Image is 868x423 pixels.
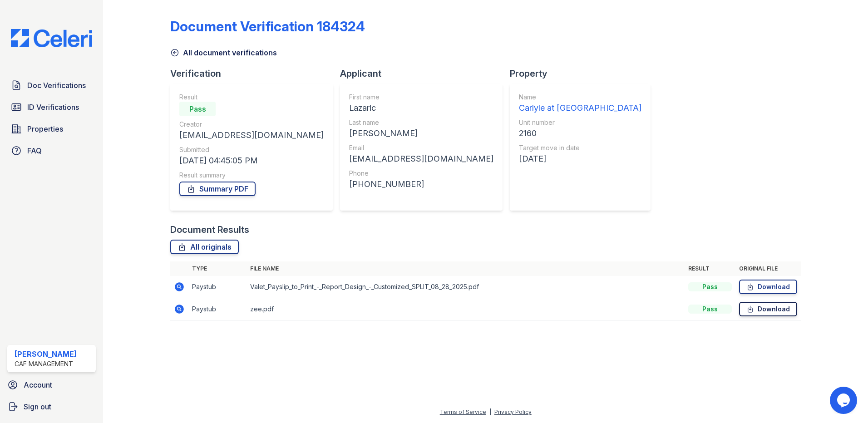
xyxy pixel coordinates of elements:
[170,223,249,236] div: Document Results
[247,261,685,276] th: File name
[349,127,493,140] div: [PERSON_NAME]
[349,178,493,191] div: [PHONE_NUMBER]
[519,143,641,152] div: Target move in date
[4,376,99,394] a: Account
[688,305,732,314] div: Pass
[179,171,324,180] div: Result summary
[519,152,641,165] div: [DATE]
[494,408,532,415] a: Privacy Policy
[247,276,685,298] td: Valet_Payslip_to_Print_-_Report_Design_-_Customized_SPLIT_08_28_2025.pdf
[15,359,77,369] div: CAF Management
[340,67,510,80] div: Applicant
[830,387,859,414] iframe: chat widget
[519,102,641,114] div: Carlyle at [GEOGRAPHIC_DATA]
[188,276,247,298] td: Paystub
[349,102,493,114] div: Lazaric
[15,349,77,359] div: [PERSON_NAME]
[4,29,99,47] img: CE_Logo_Blue-a8612792a0a2168367f1c8372b55b34899dd931a85d93a1a3d3e32e68fde9ad4.png
[349,152,493,165] div: [EMAIL_ADDRESS][DOMAIN_NAME]
[170,47,277,58] a: All document verifications
[489,408,491,415] div: |
[179,145,324,154] div: Submitted
[27,145,42,156] span: FAQ
[170,18,365,34] div: Document Verification 184324
[349,93,493,102] div: First name
[179,129,324,142] div: [EMAIL_ADDRESS][DOMAIN_NAME]
[735,261,801,276] th: Original file
[247,298,685,320] td: zee.pdf
[179,102,216,116] div: Pass
[685,261,735,276] th: Result
[170,67,340,80] div: Verification
[24,401,51,412] span: Sign out
[7,98,96,116] a: ID Verifications
[188,261,247,276] th: Type
[188,298,247,320] td: Paystub
[688,282,732,291] div: Pass
[7,76,96,94] a: Doc Verifications
[349,169,493,178] div: Phone
[179,120,324,129] div: Creator
[519,93,641,114] a: Name Carlyle at [GEOGRAPHIC_DATA]
[179,93,324,102] div: Result
[170,240,239,254] a: All originals
[4,398,99,416] a: Sign out
[519,118,641,127] div: Unit number
[440,408,486,415] a: Terms of Service
[739,280,797,294] a: Download
[349,118,493,127] div: Last name
[739,302,797,316] a: Download
[179,182,256,196] a: Summary PDF
[7,142,96,160] a: FAQ
[519,93,641,102] div: Name
[179,154,324,167] div: [DATE] 04:45:05 PM
[510,67,658,80] div: Property
[24,379,52,390] span: Account
[27,102,79,113] span: ID Verifications
[519,127,641,140] div: 2160
[27,123,63,134] span: Properties
[27,80,86,91] span: Doc Verifications
[7,120,96,138] a: Properties
[349,143,493,152] div: Email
